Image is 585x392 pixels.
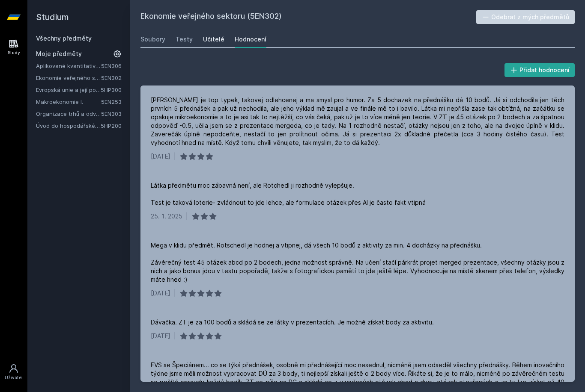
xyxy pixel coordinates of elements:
[151,318,434,327] div: Dávačka. ZT je za 100 bodů a skládá se ze látky v prezentacích. Je možně získat body za aktivitu.
[2,359,26,385] a: Uživatel
[504,63,575,77] button: Přidat hodnocení
[151,212,182,221] div: 25. 1. 2025
[101,122,122,129] a: 5HP200
[203,35,224,44] div: Učitelé
[36,97,101,106] a: Makroekonomie I.
[151,181,426,207] div: Látka předmětu moc zábavná není, ale Rotchedl ji rozhodně vylepšuje. Test je taková loterie- zvlá...
[235,35,266,44] div: Hodnocení
[235,31,266,48] a: Hodnocení
[2,34,26,60] a: Study
[36,109,101,118] a: Organizace trhů a odvětví
[101,98,122,105] a: 5EN253
[101,62,122,69] a: 5EN306
[151,289,170,298] div: [DATE]
[101,86,122,93] a: 5HP300
[151,241,564,284] div: Mega v klidu předmět. Rotschedl je hodnej a vtipnej, dá všech 10 bodů z aktivity za min. 4 docház...
[151,152,170,161] div: [DATE]
[36,85,101,94] a: Evropská unie a její politiky
[36,62,101,70] a: Aplikované kvantitativní metody I
[151,332,170,340] div: [DATE]
[36,121,101,130] a: Úvod do hospodářské a sociální politiky
[140,31,165,48] a: Soubory
[101,74,122,81] a: 5EN302
[140,10,476,24] h2: Ekonomie veřejného sektoru (5EN302)
[36,35,92,42] a: Všechny předměty
[176,35,193,44] div: Testy
[174,152,176,161] div: |
[101,110,122,117] a: 5EN303
[476,10,575,24] button: Odebrat z mých předmětů
[36,50,82,58] span: Moje předměty
[140,35,165,44] div: Soubory
[8,50,20,56] div: Study
[174,289,176,298] div: |
[176,31,193,48] a: Testy
[174,332,176,340] div: |
[151,96,564,147] div: [PERSON_NAME] je top typek, takovej odlehcenej a ma smysl pro humor. Za 5 dochazek na přednášku d...
[5,374,23,381] div: Uživatel
[186,212,188,221] div: |
[203,31,224,48] a: Učitelé
[36,74,101,82] a: Ekonomie veřejného sektoru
